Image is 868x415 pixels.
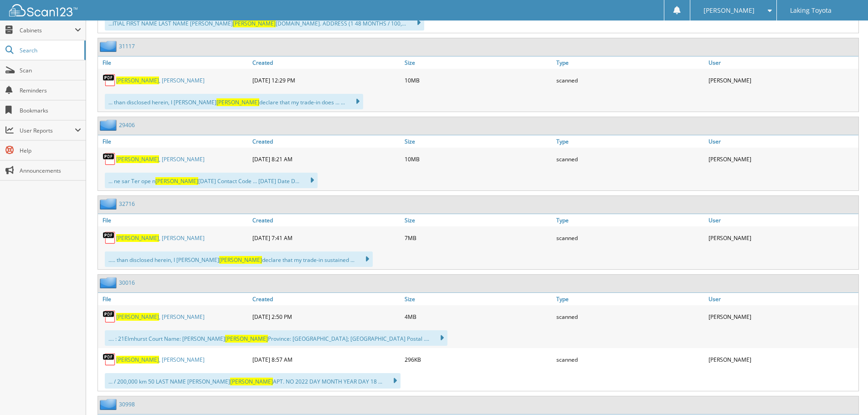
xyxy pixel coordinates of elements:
[250,71,402,89] div: [DATE] 12:29 PM
[119,400,135,408] a: 30998
[100,119,119,131] img: folder2.png
[103,152,116,166] img: PDF.png
[554,214,706,226] a: Type
[554,71,706,89] div: scanned
[402,214,555,226] a: Size
[706,293,858,305] a: User
[706,307,858,326] div: [PERSON_NAME]
[250,350,402,369] div: [DATE] 8:57 AM
[402,71,555,89] div: 10MB
[230,378,273,385] span: [PERSON_NAME]
[119,121,135,129] a: 29406
[105,15,424,31] div: ...ITIAL FIRST NAME LAST NAME [PERSON_NAME] [DOMAIN_NAME]. ADDRESS (1 48 MONTHS / 100,...
[20,87,81,94] span: Reminders
[554,135,706,148] a: Type
[20,147,81,154] span: Help
[706,135,858,148] a: User
[98,135,250,148] a: File
[105,330,447,346] div: .... : 21Elmhurst Court Name: [PERSON_NAME] Province: [GEOGRAPHIC_DATA]; [GEOGRAPHIC_DATA] Postal...
[706,56,858,69] a: User
[250,135,402,148] a: Created
[706,214,858,226] a: User
[103,231,116,245] img: PDF.png
[554,229,706,247] div: scanned
[554,307,706,326] div: scanned
[155,177,198,185] span: [PERSON_NAME]
[98,214,250,226] a: File
[116,155,159,163] span: [PERSON_NAME]
[103,353,116,366] img: PDF.png
[250,56,402,69] a: Created
[20,46,80,54] span: Search
[20,107,81,114] span: Bookmarks
[20,167,81,174] span: Announcements
[402,135,555,148] a: Size
[103,73,116,87] img: PDF.png
[119,200,135,208] a: 32716
[116,155,205,163] a: [PERSON_NAME], [PERSON_NAME]
[402,350,555,369] div: 296KB
[250,150,402,168] div: [DATE] 8:21 AM
[790,8,832,13] span: Laking Toyota
[250,307,402,326] div: [DATE] 2:50 PM
[250,214,402,226] a: Created
[100,399,119,410] img: folder2.png
[116,234,205,242] a: [PERSON_NAME], [PERSON_NAME]
[706,150,858,168] div: [PERSON_NAME]
[706,350,858,369] div: [PERSON_NAME]
[20,26,75,34] span: Cabinets
[554,350,706,369] div: scanned
[402,307,555,326] div: 4MB
[216,98,259,106] span: [PERSON_NAME]
[250,293,402,305] a: Created
[706,71,858,89] div: [PERSON_NAME]
[554,150,706,168] div: scanned
[822,371,868,415] iframe: Chat Widget
[98,56,250,69] a: File
[119,42,135,50] a: 31117
[116,313,205,321] a: [PERSON_NAME], [PERSON_NAME]
[100,41,119,52] img: folder2.png
[116,313,159,321] span: [PERSON_NAME]
[250,229,402,247] div: [DATE] 7:41 AM
[402,150,555,168] div: 10MB
[105,173,318,188] div: ... ne sar Ter ope n [DATE] Contact Code ... [DATE] Date D...
[103,310,116,323] img: PDF.png
[98,293,250,305] a: File
[116,356,205,364] a: [PERSON_NAME], [PERSON_NAME]
[105,94,363,109] div: ... than disclosed herein, I [PERSON_NAME] declare that my trade-in does ... ...
[116,234,159,242] span: [PERSON_NAME]
[20,127,75,134] span: User Reports
[9,4,77,16] img: scan123-logo-white.svg
[105,251,373,267] div: ..... than disclosed herein, I [PERSON_NAME] declare that my trade-in sustained ...
[402,56,555,69] a: Size
[116,356,159,364] span: [PERSON_NAME]
[116,77,159,84] span: [PERSON_NAME]
[219,256,262,264] span: [PERSON_NAME]
[225,335,268,343] span: [PERSON_NAME]
[100,277,119,288] img: folder2.png
[105,373,401,389] div: ... / 200,000 km 50 LAST NAME [PERSON_NAME] APT. NO 2022 DAY MONTH YEAR DAY 18 ...
[233,20,276,27] span: [PERSON_NAME]
[402,229,555,247] div: 7MB
[554,56,706,69] a: Type
[116,77,205,84] a: [PERSON_NAME], [PERSON_NAME]
[402,293,555,305] a: Size
[20,67,81,74] span: Scan
[704,8,755,13] span: [PERSON_NAME]
[119,279,135,287] a: 30016
[100,198,119,210] img: folder2.png
[706,229,858,247] div: [PERSON_NAME]
[554,293,706,305] a: Type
